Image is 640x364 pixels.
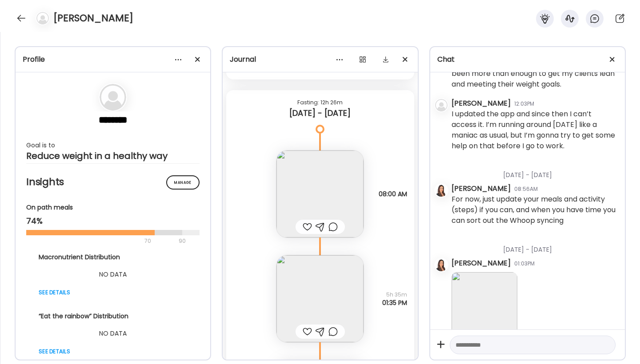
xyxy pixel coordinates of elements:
[452,109,618,151] div: I updated the app and since then I can’t access it. I’m running around [DATE] like a maniac as us...
[379,190,407,198] span: 08:00 AM
[452,183,511,194] div: [PERSON_NAME]
[39,312,187,321] div: “Eat the rainbow” Distribution
[452,98,511,109] div: [PERSON_NAME]
[26,203,200,212] div: On path meals
[26,150,200,161] div: Reduce weight in a healthy way
[233,97,407,108] div: Fasting: 12h 26m
[452,258,511,269] div: [PERSON_NAME]
[26,140,200,150] div: Goal is to
[53,11,133,25] h4: [PERSON_NAME]
[435,99,448,111] img: bg-avatar-default.svg
[26,175,200,189] h2: Insights
[39,328,187,339] div: NO DATA
[514,260,535,268] div: 01:03PM
[230,54,410,65] div: Journal
[26,236,176,246] div: 70
[452,194,618,226] div: For now, just update your meals and activity (steps) if you can, and when you have time you can s...
[36,12,49,24] img: bg-avatar-default.svg
[452,272,517,338] img: images%2F21MIQOuL1iQdPOV9bLjdDySHdXN2%2FhHoFfVf0HetbBV9gRIPv%2FimUBBBay0mCjPzAYXClx_240
[452,160,618,183] div: [DATE] - [DATE]
[437,54,618,65] div: Chat
[276,255,364,342] img: images%2F21MIQOuL1iQdPOV9bLjdDySHdXN2%2F0xIsSaEgXe27lyIz4lE6%2FYRhLzSP3Z4reilBgesRE_240
[435,259,448,271] img: avatars%2Flh3K99mx7famFxoIg6ki9KwKpCi1
[100,84,126,111] img: bg-avatar-default.svg
[166,175,200,190] div: Manage
[435,184,448,197] img: avatars%2Flh3K99mx7famFxoIg6ki9KwKpCi1
[514,185,538,193] div: 08:56AM
[276,150,364,237] img: images%2F21MIQOuL1iQdPOV9bLjdDySHdXN2%2FWwYb03LlpitcPd7g3QMH%2FjFd6GjRPQaRFkdrON2Uv_240
[23,54,203,65] div: Profile
[39,269,187,280] div: NO DATA
[382,299,407,307] span: 01:35 PM
[178,236,187,246] div: 90
[233,108,407,119] div: [DATE] - [DATE]
[452,234,618,258] div: [DATE] - [DATE]
[514,100,534,108] div: 12:03PM
[26,216,200,226] div: 74%
[382,291,407,299] span: 5h 35m
[39,253,187,262] div: Macronutrient Distribution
